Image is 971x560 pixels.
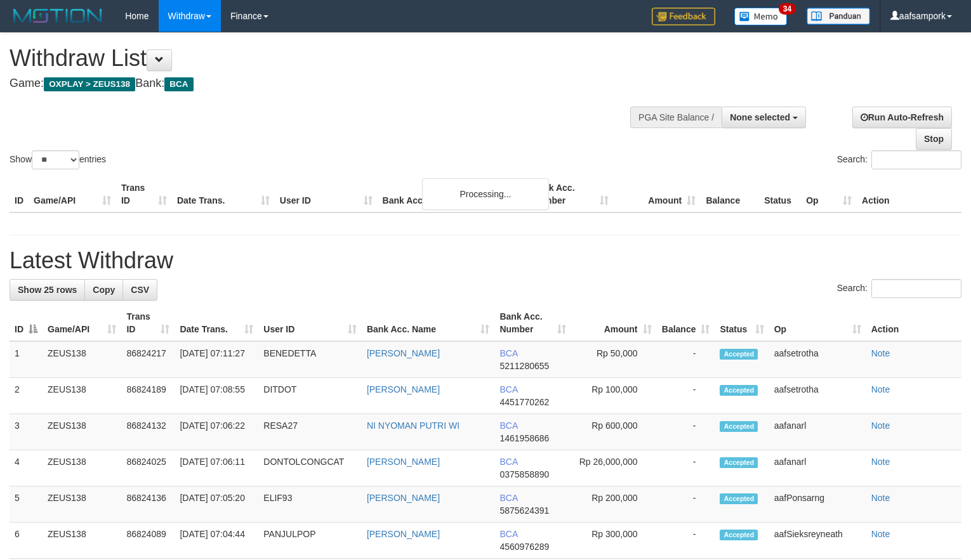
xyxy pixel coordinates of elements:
[10,341,43,378] td: 1
[801,176,857,212] th: Op
[769,486,866,523] td: aafPonsarng
[657,523,715,559] td: -
[258,486,362,523] td: ELIF93
[734,8,788,25] img: Button%20Memo.svg
[720,493,758,504] span: Accepted
[494,305,571,341] th: Bank Acc. Number: activate to sort column ascending
[571,414,657,450] td: Rp 600,000
[871,457,890,467] a: Note
[10,176,29,212] th: ID
[121,450,175,486] td: 86824025
[122,279,157,301] a: CSV
[871,493,890,503] a: Note
[43,414,121,450] td: ZEUS138
[43,378,121,414] td: ZEUS138
[175,378,258,414] td: [DATE] 07:08:55
[499,457,517,467] span: BCA
[275,176,378,212] th: User ID
[10,150,106,169] label: Show entries
[258,305,362,341] th: User ID: activate to sort column ascending
[10,378,43,414] td: 2
[175,305,258,341] th: Date Trans.: activate to sort column ascending
[730,112,790,122] span: None selected
[499,505,549,516] span: Copy 5875624391 to clipboard
[652,8,715,25] img: Feedback.jpg
[10,248,961,273] h1: Latest Withdraw
[499,433,549,443] span: Copy 1461958686 to clipboard
[175,341,258,378] td: [DATE] 07:11:27
[43,450,121,486] td: ZEUS138
[614,176,701,212] th: Amount
[121,341,175,378] td: 86824217
[720,349,758,360] span: Accepted
[172,176,275,212] th: Date Trans.
[499,542,549,552] span: Copy 4560976289 to clipboard
[701,176,759,212] th: Balance
[499,384,517,394] span: BCA
[367,420,459,431] a: NI NYOMAN PUTRI WI
[258,450,362,486] td: DONTOLCONGCAT
[871,420,890,431] a: Note
[871,150,961,169] input: Search:
[630,107,722,128] div: PGA Site Balance /
[871,384,890,394] a: Note
[10,77,635,90] h4: Game: Bank:
[258,523,362,559] td: PANJULPOP
[499,397,549,407] span: Copy 4451770262 to clipboard
[571,341,657,378] td: Rp 50,000
[43,486,121,523] td: ZEUS138
[258,341,362,378] td: BENEDETTA
[116,176,172,212] th: Trans ID
[121,414,175,450] td: 86824132
[499,361,549,371] span: Copy 5211280655 to clipboard
[571,378,657,414] td: Rp 100,000
[121,378,175,414] td: 86824189
[164,77,193,91] span: BCA
[258,378,362,414] td: DITDOT
[121,486,175,523] td: 86824136
[10,279,85,301] a: Show 25 rows
[837,150,961,169] label: Search:
[807,8,870,25] img: panduan.png
[362,305,495,341] th: Bank Acc. Name: activate to sort column ascending
[367,384,440,394] a: [PERSON_NAME]
[499,529,517,539] span: BCA
[175,414,258,450] td: [DATE] 07:06:22
[715,305,769,341] th: Status: activate to sort column ascending
[779,3,796,15] span: 34
[871,529,890,539] a: Note
[378,176,527,212] th: Bank Acc. Name
[720,530,758,540] span: Accepted
[769,450,866,486] td: aafanarl
[367,348,440,358] a: [PERSON_NAME]
[769,378,866,414] td: aafsetrotha
[121,305,175,341] th: Trans ID: activate to sort column ascending
[837,279,961,298] label: Search:
[571,305,657,341] th: Amount: activate to sort column ascending
[29,176,116,212] th: Game/API
[722,107,806,128] button: None selected
[657,486,715,523] td: -
[759,176,801,212] th: Status
[499,493,517,503] span: BCA
[367,493,440,503] a: [PERSON_NAME]
[10,305,43,341] th: ID: activate to sort column descending
[916,128,952,150] a: Stop
[43,523,121,559] td: ZEUS138
[769,341,866,378] td: aafsetrotha
[10,6,106,25] img: MOTION_logo.png
[499,469,549,479] span: Copy 0375858890 to clipboard
[571,450,657,486] td: Rp 26,000,000
[720,385,758,396] span: Accepted
[571,486,657,523] td: Rp 200,000
[857,176,961,212] th: Action
[367,529,440,539] a: [PERSON_NAME]
[10,450,43,486] td: 4
[499,348,517,358] span: BCA
[258,414,362,450] td: RESA27
[852,107,952,128] a: Run Auto-Refresh
[657,341,715,378] td: -
[657,378,715,414] td: -
[43,305,121,341] th: Game/API: activate to sort column ascending
[769,305,866,341] th: Op: activate to sort column ascending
